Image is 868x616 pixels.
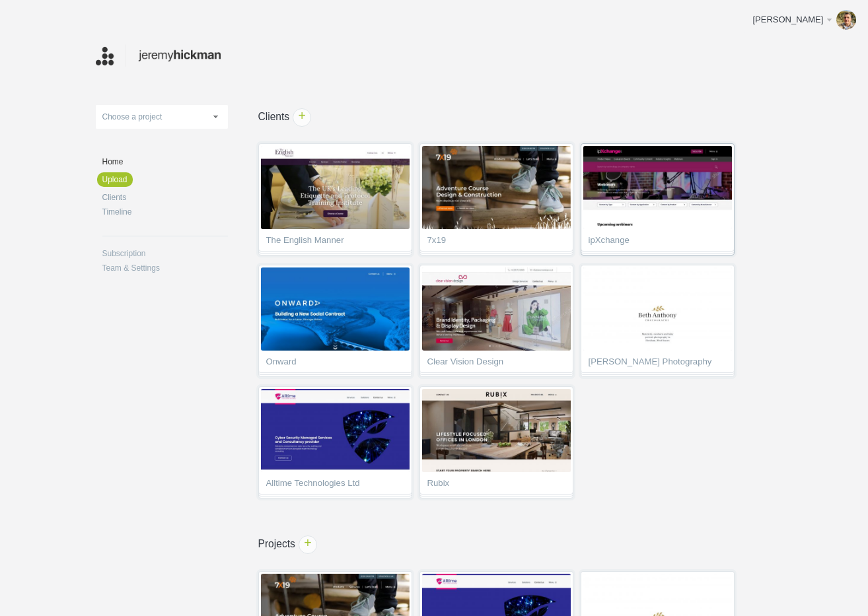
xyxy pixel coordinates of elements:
img: jeremyhickman-logo_20211012012317.png [96,43,221,69]
a: Timeline [102,208,228,216]
img: b519333ec108e72885a1c333a6030d69 [836,10,856,30]
a: Upload [97,172,133,187]
a: ipXchange [581,143,735,256]
img: jeremyhickman_xqfk2x_v9_thumb.jpg [261,146,410,229]
a: [PERSON_NAME] [742,7,861,33]
span: Clear Vision Design [427,357,565,370]
span: Alltime Technologies Ltd [266,479,404,492]
a: Onward [258,265,412,377]
a: + [299,535,317,554]
a: Team & Settings [102,264,228,272]
span: Rubix [427,479,565,492]
div: [PERSON_NAME] [752,13,824,26]
span: Onward [266,357,404,370]
span: + [293,109,310,126]
img: jeremyhickman_yrdcrq_thumb.jpg [261,267,410,351]
img: jeremyhickman_0xh5z0_thumb.jpg [422,389,571,472]
a: Home [102,158,228,166]
span: + [299,536,316,553]
a: Rubix [419,386,573,498]
a: + [293,108,311,127]
span: The English Manner [266,236,404,249]
img: jeremyhickman_4o6snd_thumb.jpg [583,146,732,229]
span: Choose a project [102,112,163,121]
h1: Projects [228,539,810,549]
a: Clients [102,193,228,201]
img: jeremyhickman_z8yxcp_thumb.jpg [583,267,732,351]
a: [PERSON_NAME] Photography [581,265,735,377]
img: jeremyhickman_etvhvt_thumb.jpg [261,389,410,472]
a: The English Manner [258,143,412,256]
h1: Clients [228,112,810,122]
span: [PERSON_NAME] Photography [589,357,727,370]
a: Clear Vision Design [419,265,573,377]
span: 7x19 [427,236,565,249]
img: jeremyhickman_9sd1h4_v2_thumb.jpg [422,267,571,351]
a: Subscription [102,250,228,257]
a: 7x19 [419,143,573,256]
a: Alltime Technologies Ltd [258,386,412,498]
img: jeremyhickman_jf8xmi_v2_thumb.jpg [422,146,571,229]
span: ipXchange [589,236,727,249]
